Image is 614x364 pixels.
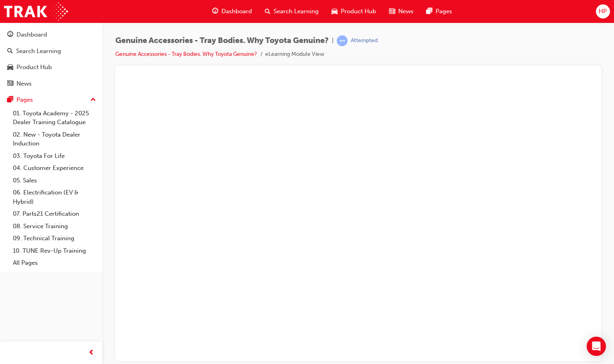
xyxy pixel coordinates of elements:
[16,63,52,72] div: Product Hub
[10,208,99,220] a: 07. Parts21 Certification
[7,96,13,104] span: pages-icon
[436,7,452,16] span: Pages
[3,27,99,42] a: Dashboard
[10,129,99,150] a: 02. New - Toyota Dealer Induction
[420,3,458,20] a: pages-iconPages
[10,174,99,187] a: 05. Sales
[587,337,606,356] div: Open Intercom Messenger
[10,232,99,245] a: 09. Technical Training
[341,7,376,16] span: Product Hub
[265,50,324,59] li: eLearning Module View
[206,3,258,20] a: guage-iconDashboard
[16,95,33,104] div: Pages
[7,80,13,88] span: news-icon
[3,92,99,107] button: Pages
[4,2,68,20] img: Trak
[596,4,610,18] button: HP
[7,48,13,55] span: search-icon
[90,95,96,105] span: up-icon
[10,257,99,269] a: All Pages
[10,162,99,174] a: 04. Customer Experience
[16,79,32,88] div: News
[3,76,99,91] a: News
[258,3,325,20] a: search-iconSearch Learning
[10,107,99,129] a: 01. Toyota Academy - 2025 Dealer Training Catalogue
[7,64,13,71] span: car-icon
[599,7,607,16] span: HP
[3,26,99,92] button: DashboardSearch LearningProduct HubNews
[10,150,99,162] a: 03. Toyota For Life
[10,220,99,233] a: 08. Service Training
[88,348,94,358] span: prev-icon
[274,7,319,16] span: Search Learning
[332,36,334,45] span: |
[7,31,13,39] span: guage-icon
[3,44,99,59] a: Search Learning
[351,37,378,45] div: Attempted
[426,6,432,16] span: pages-icon
[337,35,348,46] span: learningRecordVerb_ATTEMPT-icon
[16,30,47,39] div: Dashboard
[3,60,99,75] a: Product Hub
[212,6,218,16] span: guage-icon
[383,3,420,20] a: news-iconNews
[10,186,99,208] a: 06. Electrification (EV & Hybrid)
[115,36,329,45] span: Genuine Accessories - Tray Bodies. Why Toyota Genuine?
[10,245,99,257] a: 10. TUNE Rev-Up Training
[265,6,270,16] span: search-icon
[389,6,395,16] span: news-icon
[221,7,252,16] span: Dashboard
[16,47,61,56] div: Search Learning
[325,3,383,20] a: car-iconProduct Hub
[115,51,257,57] a: Genuine Accessories - Tray Bodies. Why Toyota Genuine?
[398,7,413,16] span: News
[332,6,338,16] span: car-icon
